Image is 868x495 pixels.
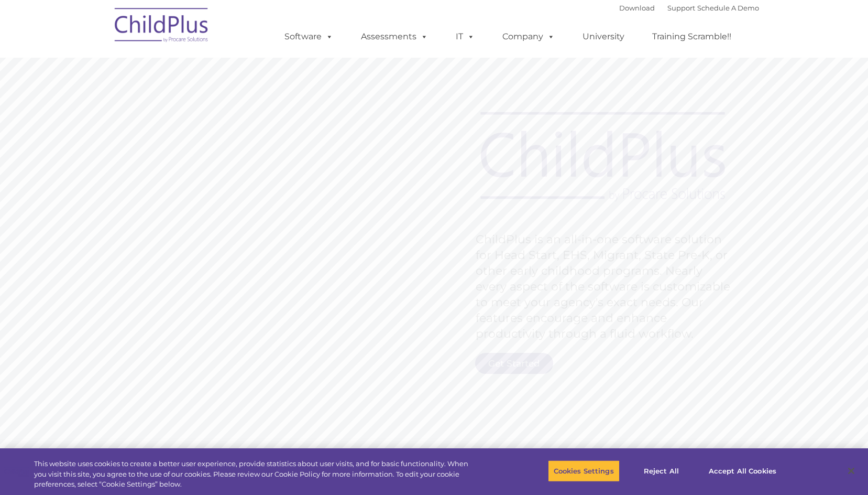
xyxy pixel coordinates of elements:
div: This website uses cookies to create a better user experience, provide statistics about user visit... [34,459,477,490]
a: Training Scramble!! [642,26,742,47]
a: Download [619,4,655,12]
button: Accept All Cookies [703,460,782,482]
a: Support [667,4,695,12]
a: Schedule A Demo [697,4,759,12]
a: Assessments [350,26,438,47]
img: ChildPlus by Procare Solutions [109,1,214,53]
a: IT [445,26,485,47]
font: | [619,4,759,12]
rs-layer: ChildPlus is an all-in-one software solution for Head Start, EHS, Migrant, State Pre-K, or other ... [476,232,735,342]
a: Company [492,26,565,47]
button: Close [840,459,863,482]
a: Get Started [475,353,553,374]
button: Cookies Settings [548,460,620,482]
a: University [572,26,635,47]
a: Software [274,26,344,47]
button: Reject All [629,460,694,482]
